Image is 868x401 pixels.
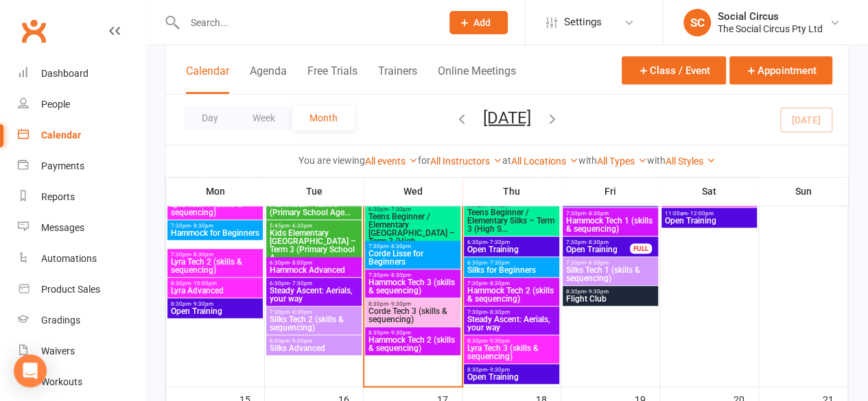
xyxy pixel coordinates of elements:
span: Hammock Advanced [269,266,359,274]
a: All Locations [511,156,578,167]
th: Sat [660,177,759,206]
div: Payments [41,160,84,171]
div: SC [683,9,711,36]
button: Online Meetings [438,64,516,94]
span: Lyra Tech 1 (skills & sequencing) [170,200,260,217]
th: Fri [561,177,660,206]
strong: You are viewing [298,155,365,166]
span: - 8:30pm [586,210,609,217]
div: Calendar [41,130,81,141]
span: 7:30pm [368,272,458,278]
a: Reports [18,182,145,212]
span: Hammock Tech 3 (skills & sequencing) [368,278,458,295]
button: Day [185,106,235,130]
span: Open Training [467,245,556,254]
span: 7:30pm [467,309,556,315]
a: All Types [597,156,647,167]
strong: at [502,155,511,166]
span: 8:30pm [170,301,260,307]
span: - 8:30pm [388,272,411,278]
span: 7:30pm [170,252,260,258]
span: - 9:30pm [388,301,411,307]
a: All Styles [666,156,716,167]
span: - 7:30pm [487,260,510,266]
span: 6:30pm [269,260,359,266]
a: All Instructors [430,156,502,167]
span: - 8:30pm [586,239,609,245]
span: 8:30pm [368,330,458,336]
span: - 7:30pm [290,280,312,287]
button: Agenda [250,64,287,94]
span: - 9:30pm [191,301,213,307]
span: - 9:30pm [586,289,609,295]
span: Hammock Tech 2 (skills & sequencing) [368,336,458,352]
button: Appointment [729,56,832,84]
a: Product Sales [18,274,145,305]
span: - 8:30pm [586,260,609,266]
span: Open Training [565,245,631,254]
span: 6:30pm [467,239,556,245]
span: Teens Beginner / Elementary Silks – Term 3 (High S... [467,208,556,233]
span: Kids Beginner Hammock - Term 3 (Primary School Age... [269,192,359,217]
span: 6:30pm [467,260,556,266]
span: 11:00am [664,210,754,217]
span: - 12:00pm [688,210,714,217]
span: - 9:30pm [388,330,411,336]
th: Tue [265,177,364,206]
input: Search... [180,13,432,32]
a: Gradings [18,305,145,336]
a: Waivers [18,336,145,367]
span: Flight Club [565,295,655,303]
button: Week [235,106,292,130]
span: 7:30pm [565,239,631,245]
span: Teens Beginner / Elementary [GEOGRAPHIC_DATA] – Term 3 (High... [368,212,458,245]
span: 8:30pm [467,338,556,344]
span: - 8:30pm [290,309,312,315]
button: Add [449,11,508,34]
span: - 8:30pm [191,252,213,258]
a: People [18,89,145,120]
span: Open Training [467,373,556,381]
button: Free Trials [307,64,357,94]
button: [DATE] [483,108,531,127]
span: 8:30pm [368,301,458,307]
span: - 9:30pm [487,338,510,344]
span: Silks for Beginners [467,266,556,274]
span: - 8:30pm [388,243,411,250]
span: Open Training [170,307,260,315]
span: Silks Advanced [269,344,359,352]
span: 6:30pm [269,280,359,287]
div: Waivers [41,345,75,356]
a: Payments [18,151,145,182]
div: Open Intercom Messenger [14,354,47,387]
span: Hammock Tech 2 (skills & sequencing) [467,287,556,303]
th: Sun [759,177,848,206]
strong: for [418,155,430,166]
span: Lyra Advanced [170,287,260,295]
span: 8:30pm [467,367,556,373]
div: Automations [41,253,97,264]
span: - 9:30pm [290,338,312,344]
span: - 6:30pm [290,223,312,229]
span: Silks Tech 2 (skills & sequencing) [269,315,359,332]
span: 7:30pm [565,210,655,217]
a: Automations [18,243,145,274]
span: Corde Tech 3 (skills & sequencing) [368,307,458,324]
span: Settings [564,7,602,38]
span: - 7:30pm [487,239,510,245]
span: Open Training [664,217,754,225]
div: Reports [41,191,75,202]
div: People [41,99,70,110]
span: - 8:30pm [191,223,213,229]
span: - 8:30pm [487,280,510,287]
span: 7:30pm [565,260,655,266]
a: Clubworx [16,14,51,48]
span: Corde Lisse for Beginners [368,250,458,266]
span: 7:30pm [269,309,359,315]
span: 8:30pm [170,280,260,287]
span: 6:30pm [368,206,458,212]
div: Dashboard [41,68,89,79]
a: Messages [18,212,145,243]
span: - 8:30pm [487,309,510,315]
span: 7:30pm [170,223,260,229]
